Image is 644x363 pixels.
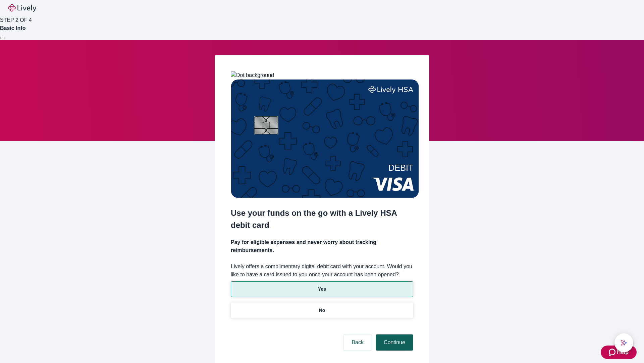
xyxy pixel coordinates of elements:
button: Zendesk support iconHelp [601,346,637,359]
svg: Lively AI Assistant [621,339,627,346]
button: Yes [231,281,413,297]
h4: Pay for eligible expenses and never worry about tracking reimbursements. [231,238,413,254]
h2: Use your funds on the go with a Lively HSA debit card [231,207,413,231]
img: Dot background [231,71,274,79]
p: No [319,307,325,314]
button: Back [343,334,372,351]
span: Help [617,348,629,356]
button: Continue [376,334,413,351]
button: chat [614,333,633,352]
img: Lively [8,4,36,12]
img: Debit card [231,79,419,198]
svg: Zendesk support icon [609,348,617,356]
button: No [231,302,413,318]
p: Yes [318,286,326,293]
label: Lively offers a complimentary digital debit card with your account. Would you like to have a card... [231,263,413,279]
